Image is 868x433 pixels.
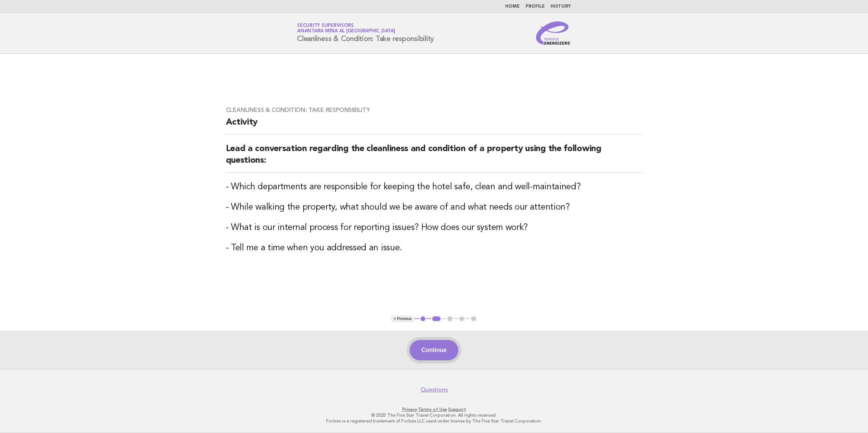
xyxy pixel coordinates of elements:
[212,406,656,412] p: · ·
[536,21,571,45] img: Service Energizers
[448,407,466,412] a: Support
[226,222,642,234] h3: - What is our internal process for reporting issues? How does our system work?
[551,4,571,9] a: History
[226,181,642,193] h3: - Which departments are responsible for keeping the hotel safe, clean and well-maintained?
[391,315,414,323] button: < Previous
[419,315,427,323] button: 1
[526,4,545,9] a: Profile
[226,117,642,134] h2: Activity
[297,23,395,33] a: Security SupervisorsAnantara Mina al [GEOGRAPHIC_DATA]
[226,106,642,114] h3: Cleanliness & Condition: Take responsibility
[297,24,434,43] h1: Cleanliness & Condition: Take responsibility
[226,242,642,254] h3: - Tell me a time when you addressed an issue.
[421,386,448,393] a: Questions
[212,418,656,424] p: Forbes is a registered trademark of Forbes LLC used under license by The Five Star Travel Corpora...
[226,202,642,213] h3: - While walking the property, what should we be aware of and what needs our attention?
[212,412,656,418] p: © 2025 The Five Star Travel Corporation. All rights reserved.
[402,407,417,412] a: Privacy
[410,340,458,360] button: Continue
[418,407,447,412] a: Terms of Use
[226,143,642,173] h2: Lead a conversation regarding the cleanliness and condition of a property using the following que...
[297,29,395,34] span: Anantara Mina al [GEOGRAPHIC_DATA]
[431,315,442,323] button: 2
[505,4,520,9] a: Home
